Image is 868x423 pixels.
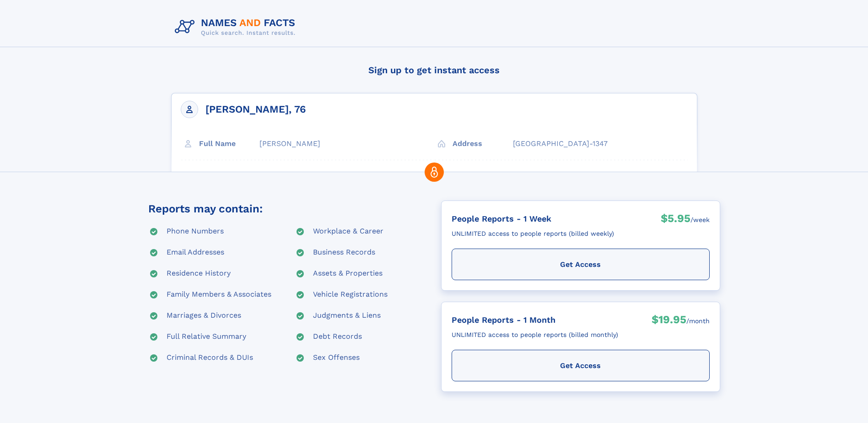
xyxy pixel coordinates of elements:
div: Criminal Records & DUIs [167,352,253,363]
div: People Reports - 1 Week [452,211,614,226]
div: /week [690,211,710,228]
div: Family Members & Associates [167,289,271,300]
div: Sex Offenses [313,352,360,363]
div: People Reports - 1 Month [452,312,618,327]
h4: Sign up to get instant access [171,56,697,84]
div: Email Addresses [167,247,224,258]
div: $5.95 [661,211,690,228]
div: Phone Numbers [167,226,224,237]
div: Assets & Properties [313,268,383,279]
div: UNLIMITED access to people reports (billed monthly) [452,327,618,342]
div: Get Access [452,350,710,381]
div: Judgments & Liens [313,310,381,321]
div: /month [686,312,710,330]
div: Get Access [452,249,710,280]
div: Workplace & Career [313,226,383,237]
div: Residence History [167,268,231,279]
div: UNLIMITED access to people reports (billed weekly) [452,226,614,241]
div: $19.95 [652,312,686,330]
div: Full Relative Summary [167,331,246,342]
div: Vehicle Registrations [313,289,388,300]
div: Reports may contain: [148,201,263,217]
div: Debt Records [313,331,362,342]
div: Marriages & Divorces [167,310,241,321]
div: Business Records [313,247,375,258]
img: Logo Names and Facts [171,15,303,39]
